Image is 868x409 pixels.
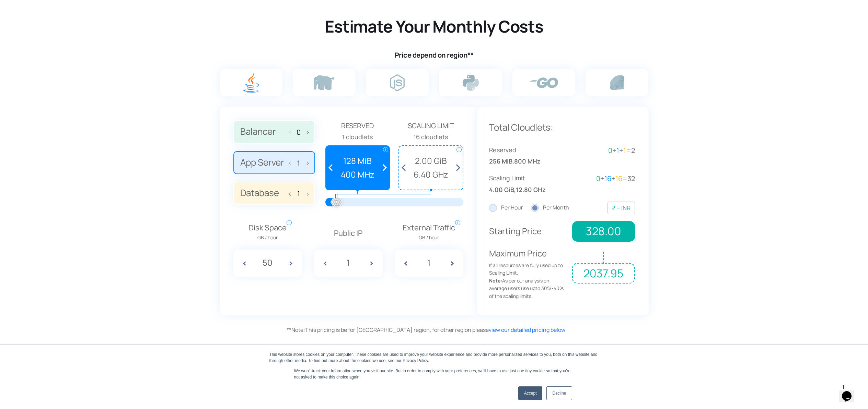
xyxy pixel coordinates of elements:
[616,146,619,155] span: 1
[455,220,460,225] span: i
[612,203,630,213] div: ₹ - INR
[489,185,514,195] span: 4.00 GiB
[562,173,635,184] div: + + =
[489,326,565,334] a: view our detailed pricing below
[489,145,562,167] div: ,
[489,203,523,212] label: Per Hour
[463,75,479,91] img: python
[572,263,635,284] span: 2037.95
[839,382,861,402] iframe: chat widget
[243,73,259,93] img: java
[608,146,612,155] span: 0
[248,222,287,242] span: Disk Space
[596,174,600,183] span: 0
[610,75,624,90] img: ruby
[529,77,558,88] img: go
[269,351,599,364] div: This website stores cookies on your computer. These cookies are used to improve your website expe...
[233,120,315,144] label: Balancer
[329,168,386,181] span: 400 MHz
[287,326,305,334] span: Note:
[489,156,512,166] span: 256 MiB
[623,146,626,155] span: 1
[489,145,562,155] span: Reserved
[233,182,315,205] label: Database
[233,151,315,175] label: App Server
[489,247,567,300] p: Maximum Price
[293,190,304,197] input: Database
[489,173,562,183] span: Scaling Limit
[293,128,304,136] input: Balancer
[604,174,611,183] span: 16
[627,174,635,183] span: 32
[403,168,459,181] span: 6.40 GHz
[314,75,334,90] img: php
[287,220,292,225] span: i
[325,120,390,131] span: Reserved
[531,203,569,212] label: Per Month
[218,16,650,37] h2: Estimate Your Monthly Costs
[403,222,455,242] span: External Traffic
[572,221,635,242] span: 328.00
[489,173,562,195] div: ,
[456,147,462,152] span: i
[218,51,650,60] h4: Price depend on region**
[403,234,455,241] span: GB / hour
[403,154,459,167] span: 2.00 GiB
[514,156,541,166] span: 800 MHz
[383,147,388,152] span: i
[489,262,567,300] span: If all resources are fully used up to Scaling Limit. As per our analysis on average users use upt...
[562,145,635,156] div: + + =
[615,174,622,183] span: 16
[546,386,572,400] a: Decline
[631,146,635,155] span: 2
[489,120,635,135] p: Total Cloudlets:
[390,74,405,91] img: node
[248,234,287,241] span: GB / hour
[287,326,650,335] div: This pricing is be for [GEOGRAPHIC_DATA] region, for other region please
[398,132,463,142] div: 16 cloudlets
[294,368,574,380] p: We won't track your information when you visit our site. But in order to comply with your prefere...
[398,120,463,131] span: Scaling Limit
[516,185,546,195] span: 12.80 GHz
[314,227,383,239] p: Public IP
[325,132,390,142] div: 1 cloudlets
[489,225,567,238] p: Starting Price
[329,154,386,167] span: 128 MiB
[489,277,502,284] strong: Note:
[518,386,543,400] a: Accept
[293,159,304,167] input: App Server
